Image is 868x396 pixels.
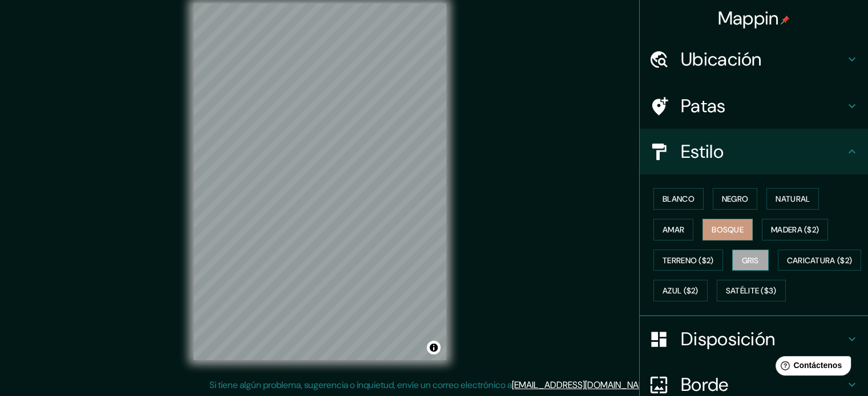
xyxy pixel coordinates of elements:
font: Amar [663,224,684,235]
div: Estilo [640,129,868,174]
button: Blanco [653,188,704,210]
font: Gris [742,255,759,266]
button: Caricatura ($2) [778,250,862,271]
div: Ubicación [640,36,868,82]
button: Madera ($2) [762,219,828,240]
font: Negro [722,194,749,204]
button: Natural [766,188,819,210]
font: Madera ($2) [771,224,819,235]
button: Bosque [703,219,753,240]
button: Amar [653,219,693,240]
font: Disposición [681,327,775,351]
font: Ubicación [681,47,762,71]
font: Satélite ($3) [726,286,777,296]
font: Natural [776,194,810,204]
font: Caricatura ($2) [787,255,853,266]
button: Gris [732,250,769,271]
font: Blanco [663,194,695,204]
font: Patas [681,94,726,118]
font: Azul ($2) [663,286,699,296]
div: Patas [640,83,868,129]
button: Negro [713,188,758,210]
font: Estilo [681,140,724,164]
a: [EMAIL_ADDRESS][DOMAIN_NAME] [512,379,653,391]
div: Disposición [640,316,868,362]
font: Mappin [718,6,779,30]
button: Azul ($2) [653,280,708,301]
font: Terreno ($2) [663,255,714,266]
canvas: Mapa [193,3,446,360]
font: Si tiene algún problema, sugerencia o inquietud, envíe un correo electrónico a [209,379,512,391]
button: Satélite ($3) [717,280,786,301]
button: Activar o desactivar atribución [427,341,441,354]
img: pin-icon.png [781,15,790,25]
button: Terreno ($2) [653,250,723,271]
iframe: Lanzador de widgets de ayuda [766,352,855,383]
font: Bosque [712,224,744,235]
